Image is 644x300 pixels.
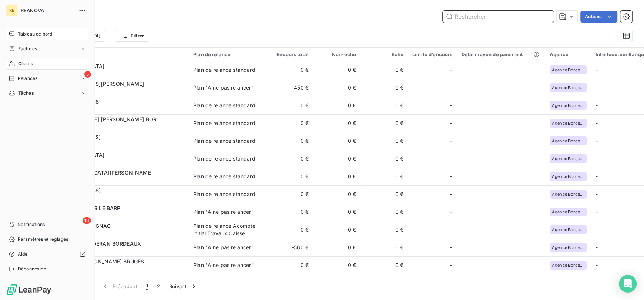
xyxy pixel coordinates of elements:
[266,114,313,132] td: 0 €
[450,244,452,251] span: -
[450,102,452,109] span: -
[266,256,313,274] td: 0 €
[450,262,452,269] span: -
[51,194,184,202] span: 02602000
[51,230,184,237] span: 02595000
[552,85,584,90] span: Agence Bordeaux
[18,90,34,97] span: Tâches
[193,173,255,180] div: Plan de relance standard
[313,150,360,168] td: 0 €
[360,79,408,97] td: 0 €
[596,155,598,162] span: -
[313,97,360,114] td: 0 €
[360,132,408,150] td: 0 €
[266,239,313,256] td: -560 €
[6,4,18,16] div: RE
[266,168,313,185] td: 0 €
[360,203,408,221] td: 0 €
[450,119,452,127] span: -
[318,51,356,57] div: Non-échu
[193,262,254,269] div: Plan "A ne pas relancer"
[313,203,360,221] td: 0 €
[51,212,184,219] span: 00210000
[360,256,408,274] td: 0 €
[51,265,184,273] span: 00770000
[360,97,408,114] td: 0 €
[313,132,360,150] td: 0 €
[51,258,144,264] span: CLOS DES [PERSON_NAME] BRUGES
[193,66,255,74] div: Plan de relance standard
[6,248,88,260] a: Aide
[142,279,152,294] button: 1
[266,203,313,221] td: 0 €
[450,137,452,145] span: -
[450,84,452,91] span: -
[193,119,255,127] div: Plan de relance standard
[313,114,360,132] td: 0 €
[193,84,254,91] div: Plan "A ne pas relancer"
[461,51,540,57] div: Délai moyen de paiement
[552,192,584,196] span: Agence Bordeaux
[412,51,452,57] div: Limite d’encours
[596,226,598,233] span: -
[18,31,52,37] span: Tableau de bord
[18,251,28,257] span: Aide
[193,51,261,57] div: Plan de relance
[596,138,598,144] span: -
[313,221,360,239] td: 0 €
[596,67,598,73] span: -
[266,150,313,168] td: 0 €
[18,45,37,52] span: Factures
[313,61,360,79] td: 0 €
[6,284,52,296] img: Logo LeanPay
[596,120,598,126] span: -
[51,70,184,77] span: 02704000
[18,236,68,243] span: Paramètres et réglages
[552,263,584,267] span: Agence Bordeaux
[580,11,617,23] button: Actions
[596,173,598,179] span: -
[450,226,452,233] span: -
[193,137,255,145] div: Plan de relance standard
[51,247,184,255] span: 00340000
[51,123,184,131] span: 02695000
[18,60,33,67] span: Clients
[270,51,309,57] div: Encours total
[17,221,45,228] span: Notifications
[552,139,584,143] span: Agence Bordeaux
[84,71,91,78] span: 5
[193,155,255,162] div: Plan de relance standard
[51,105,184,113] span: 01550000
[97,279,142,294] button: Précédent
[266,132,313,150] td: 0 €
[552,156,584,161] span: Agence Bordeaux
[51,116,157,122] span: 3 [PERSON_NAME] [PERSON_NAME] BOR
[165,279,202,294] button: Suivant
[596,84,598,91] span: -
[360,114,408,132] td: 0 €
[443,11,554,23] input: Rechercher
[619,275,637,293] div: Open Intercom Messenger
[450,66,452,74] span: -
[193,244,254,251] div: Plan "A ne pas relancer"
[115,30,149,42] button: Filtrer
[313,185,360,203] td: 0 €
[360,239,408,256] td: 0 €
[51,169,153,176] span: 8 [GEOGRAPHIC_DATA][PERSON_NAME]
[552,227,584,232] span: Agence Bordeaux
[313,168,360,185] td: 0 €
[313,239,360,256] td: 0 €
[193,191,255,198] div: Plan de relance standard
[152,279,164,294] button: 2
[550,51,587,57] div: Agence
[552,121,584,125] span: Agence Bordeaux
[193,222,261,237] div: Plan de relance Acompte initial Travaux Caisse d'Epargne
[51,88,184,95] span: 01489999
[360,150,408,168] td: 0 €
[596,244,598,250] span: -
[313,256,360,274] td: 0 €
[313,79,360,97] td: 0 €
[360,221,408,239] td: 0 €
[596,102,598,108] span: -
[51,141,184,148] span: 02753000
